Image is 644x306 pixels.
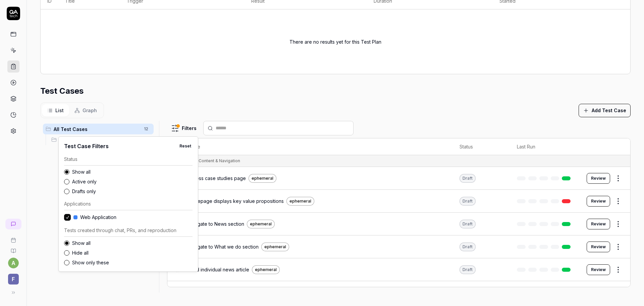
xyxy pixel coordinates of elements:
[64,143,109,149] h2: Test Case Filters
[72,178,193,185] label: Active only
[64,156,77,163] div: Status
[64,200,91,207] div: Applications
[72,239,193,247] label: Show all
[178,142,193,150] button: Reset
[72,168,193,175] label: Show all
[72,259,193,266] label: Show only these
[72,188,193,195] label: Drafts only
[80,214,116,221] span: Web Application
[72,249,193,256] label: Hide all
[64,227,176,234] div: Tests created through chat, PRs, and reproduction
